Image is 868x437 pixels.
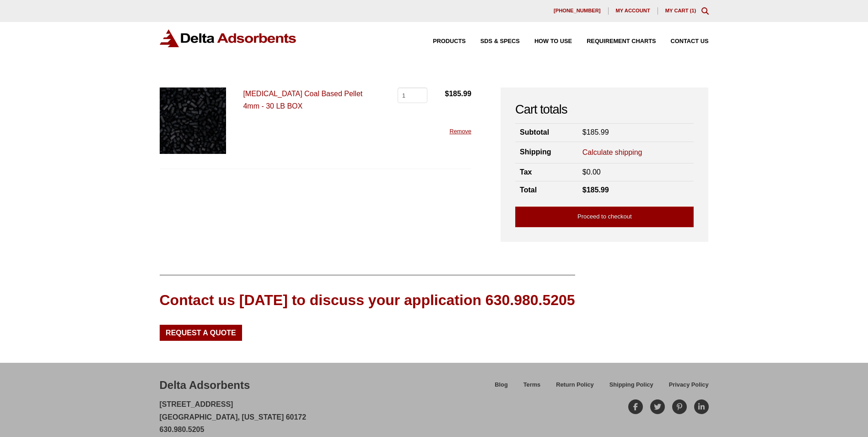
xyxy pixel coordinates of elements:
[691,8,694,13] span: 1
[582,168,601,176] bdi: 0.00
[449,128,471,135] a: Remove this item
[665,8,696,13] a: My Cart (1)
[582,186,609,194] bdi: 185.99
[587,38,656,44] span: Requirement Charts
[515,181,578,199] th: Total
[554,8,601,13] span: [PHONE_NUMBER]
[487,380,515,396] a: Blog
[602,380,661,396] a: Shipping Policy
[556,382,594,388] span: Return Policy
[609,382,653,388] span: Shipping Policy
[546,7,609,15] a: [PHONE_NUMBER]
[582,128,609,136] bdi: 185.99
[656,38,709,44] a: Contact Us
[661,380,709,396] a: Privacy Policy
[671,38,709,44] span: Contact Us
[582,168,587,176] span: $
[495,382,507,388] span: Blog
[160,29,297,47] img: Delta Adsorbents
[582,186,587,194] span: $
[515,124,578,142] th: Subtotal
[433,38,466,44] span: Products
[160,325,243,340] a: Request a Quote
[582,128,587,136] span: $
[480,38,520,44] span: SDS & SPECS
[418,38,466,44] a: Products
[515,142,578,163] th: Shipping
[515,164,578,181] th: Tax
[160,377,250,393] div: Delta Adsorbents
[515,102,694,117] h2: Cart totals
[572,38,656,44] a: Requirement Charts
[548,380,602,396] a: Return Policy
[534,38,572,44] span: How to Use
[398,87,427,103] input: Product quantity
[243,90,362,110] a: [MEDICAL_DATA] Coal Based Pellet 4mm - 30 LB BOX
[582,147,642,158] a: Calculate shipping
[616,8,650,13] span: My account
[523,382,540,388] span: Terms
[516,380,548,396] a: Terms
[166,329,236,337] span: Request a Quote
[669,382,709,388] span: Privacy Policy
[445,90,449,98] span: $
[160,290,575,311] div: Contact us [DATE] to discuss your application 630.980.5205
[445,90,471,98] bdi: 185.99
[701,7,709,15] div: Toggle Modal Content
[515,207,694,227] a: Proceed to checkout
[520,38,572,44] a: How to Use
[609,7,658,15] a: My account
[160,87,226,154] img: Activated Carbon 4mm Pellets
[466,38,520,44] a: SDS & SPECS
